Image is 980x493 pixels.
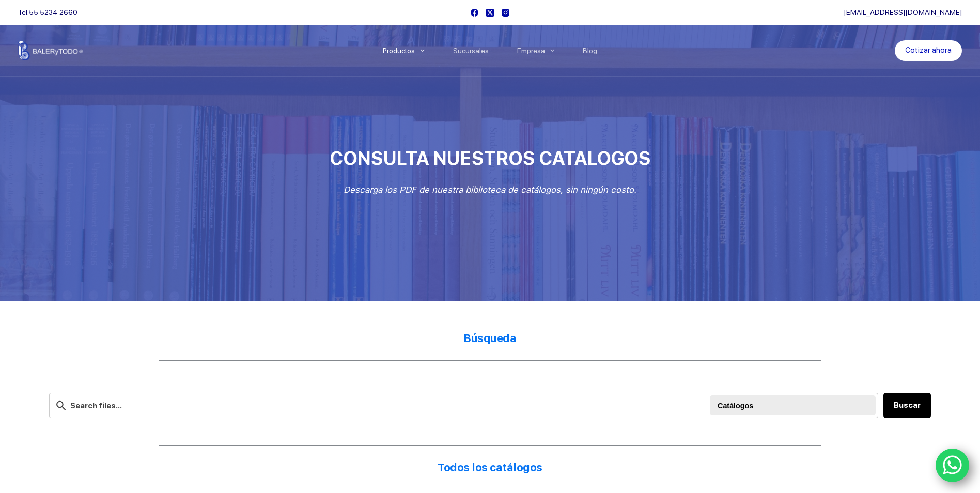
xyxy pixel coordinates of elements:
[486,9,494,17] a: X (Twitter)
[18,41,83,60] img: Balerytodo
[18,8,77,17] span: Tel.
[55,399,68,412] img: search-24.svg
[936,449,970,483] a: WhatsApp
[344,184,636,195] em: Descarga los PDF de nuestra biblioteca de catálogos, sin ningún costo.
[29,8,77,17] a: 55 5234 2660
[438,461,542,474] strong: Todos los catálogos
[368,25,612,76] nav: Menu Principal
[471,9,478,17] a: Facebook
[502,9,509,17] a: Instagram
[895,40,962,61] a: Cotizar ahora
[844,8,962,17] a: [EMAIL_ADDRESS][DOMAIN_NAME]
[883,393,931,418] button: Buscar
[330,147,650,170] span: CONSULTA NUESTROS CATALOGOS
[49,393,878,418] input: Search files...
[463,332,516,345] strong: Búsqueda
